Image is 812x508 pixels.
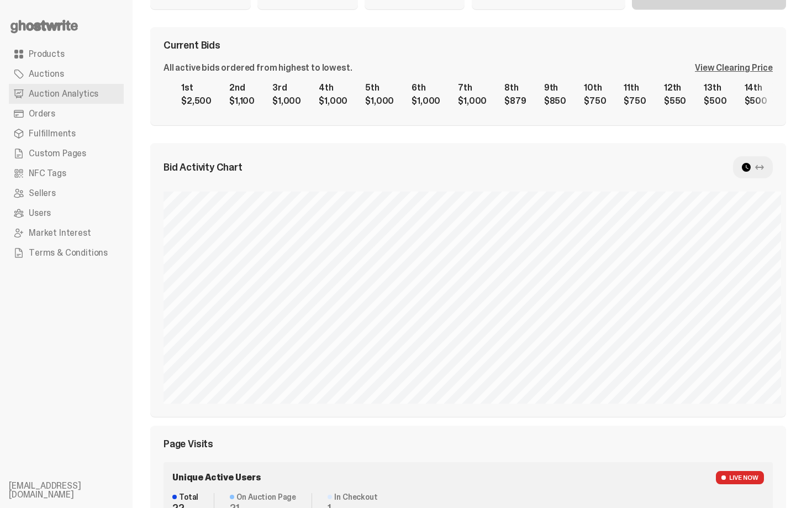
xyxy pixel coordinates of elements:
[29,109,55,118] span: Orders
[624,97,646,105] div: $750
[29,248,108,257] span: Terms & Conditions
[544,97,566,105] div: $850
[319,97,347,105] div: $1,000
[716,471,764,484] span: LIVE NOW
[9,223,124,243] a: Market Interest
[704,97,726,105] div: $500
[9,243,124,263] a: Terms & Conditions
[272,83,301,92] div: 3rd
[9,183,124,203] a: Sellers
[9,203,124,223] a: Users
[9,44,124,64] a: Products
[9,481,141,499] li: [EMAIL_ADDRESS][DOMAIN_NAME]
[544,83,566,92] div: 9th
[704,83,726,92] div: 13th
[412,83,440,92] div: 6th
[229,97,255,105] div: $1,100
[412,97,440,105] div: $1,000
[584,97,606,105] div: $750
[664,83,686,92] div: 12th
[29,50,65,59] span: Products
[29,129,76,138] span: Fulfillments
[9,84,124,104] a: Auction Analytics
[504,97,526,105] div: $879
[664,97,686,105] div: $550
[365,83,394,92] div: 5th
[172,493,198,501] dt: Total
[29,209,51,218] span: Users
[458,83,487,92] div: 7th
[272,97,301,105] div: $1,000
[164,162,242,172] span: Bid Activity Chart
[164,64,352,72] div: All active bids ordered from highest to lowest.
[504,83,526,92] div: 8th
[29,89,98,98] span: Auction Analytics
[29,70,64,78] span: Auctions
[745,83,767,92] div: 14th
[365,97,394,105] div: $1,000
[230,493,296,501] dt: On Auction Page
[584,83,606,92] div: 10th
[745,97,767,105] div: $500
[458,97,487,105] div: $1,000
[624,83,646,92] div: 11th
[29,149,86,158] span: Custom Pages
[29,229,91,237] span: Market Interest
[328,493,377,501] dt: In Checkout
[695,64,773,72] div: View Clearing Price
[9,144,124,163] a: Custom Pages
[9,104,124,124] a: Orders
[164,40,220,50] span: Current Bids
[172,473,261,482] span: Unique Active Users
[9,124,124,144] a: Fulfillments
[319,83,347,92] div: 4th
[229,83,255,92] div: 2nd
[29,169,66,178] span: NFC Tags
[181,97,212,105] div: $2,500
[9,64,124,84] a: Auctions
[181,83,212,92] div: 1st
[9,163,124,183] a: NFC Tags
[29,189,56,198] span: Sellers
[164,439,213,449] span: Page Visits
